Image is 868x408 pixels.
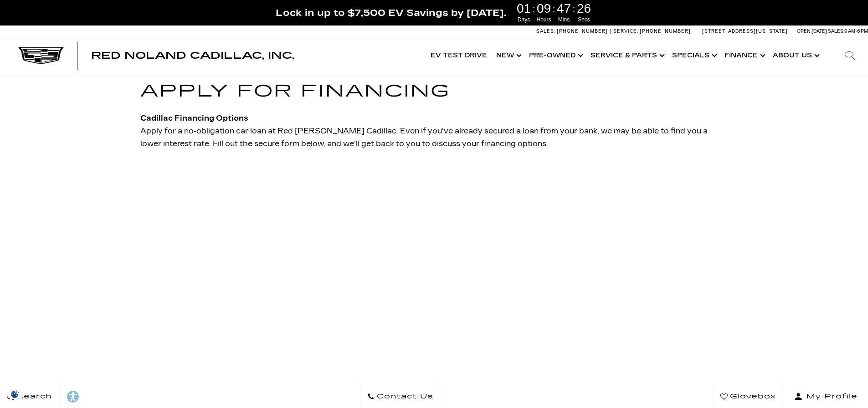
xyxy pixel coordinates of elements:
[853,5,863,15] a: Close
[276,7,506,19] span: Lock in up to $7,500 EV Savings by [DATE].
[536,28,555,34] span: Sales:
[555,15,573,24] span: Mins
[586,37,668,74] a: Service & Parts
[515,2,533,15] span: 01
[555,2,573,15] span: 47
[575,2,593,15] span: 26
[610,29,693,34] a: Service: [PHONE_NUMBER]
[91,50,294,61] span: Red Noland Cadillac, Inc.
[360,385,441,408] a: Contact Us
[426,37,492,74] a: EV Test Drive
[140,114,248,122] strong: Cadillac Financing Options
[768,37,822,74] a: About Us
[140,78,728,105] h1: Apply for Financing
[524,37,586,74] a: Pre-Owned
[5,389,26,399] section: Click to Open Cookie Consent Modal
[702,28,788,34] a: [STREET_ADDRESS][US_STATE]
[5,389,26,399] img: Opt-Out Icon
[668,37,720,74] a: Specials
[553,2,555,15] span: :
[14,390,52,403] span: Search
[533,2,535,15] span: :
[844,28,868,34] span: 9 AM-6 PM
[803,390,858,403] span: My Profile
[797,28,827,34] span: Open [DATE]
[91,51,294,60] a: Red Noland Cadillac, Inc.
[536,29,610,34] a: Sales: [PHONE_NUMBER]
[557,28,608,34] span: [PHONE_NUMBER]
[492,37,524,74] a: New
[720,37,768,74] a: Finance
[613,28,638,34] span: Service:
[575,15,593,24] span: Secs
[828,28,844,34] span: Sales:
[515,15,533,24] span: Days
[18,47,64,64] img: Cadillac Dark Logo with Cadillac White Text
[713,385,783,408] a: Glovebox
[783,385,868,408] button: Open user profile menu
[375,390,433,403] span: Contact Us
[728,390,776,403] span: Glovebox
[140,125,728,150] p: Apply for a no-obligation car loan at Red [PERSON_NAME] Cadillac. Even if you've already secured ...
[573,2,575,15] span: :
[640,28,691,34] span: [PHONE_NUMBER]
[535,2,553,15] span: 09
[535,15,553,24] span: Hours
